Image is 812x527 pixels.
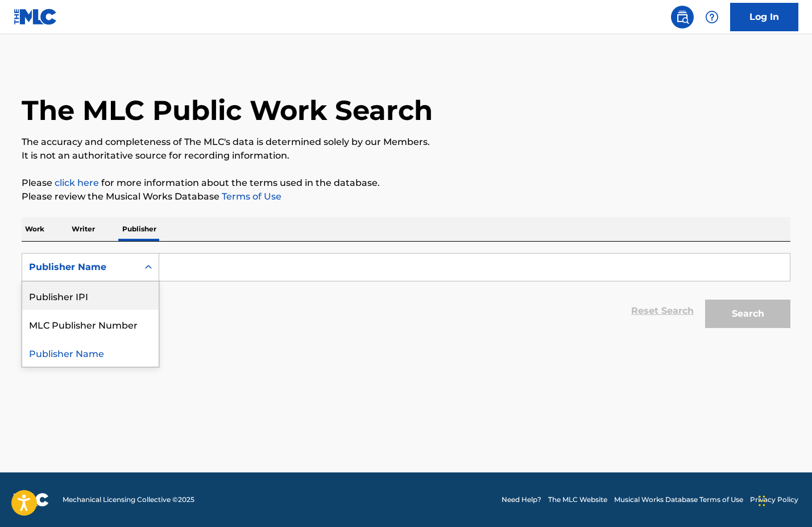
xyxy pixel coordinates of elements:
[55,177,99,188] a: click here
[755,472,812,527] iframe: Chat Widget
[219,191,281,202] a: Terms of Use
[759,484,765,518] div: Glisser
[614,495,743,505] a: Musical Works Database Terms of Use
[22,253,790,334] form: Search Form
[68,217,98,241] p: Writer
[22,135,790,149] p: The accuracy and completeness of The MLC's data is determined solely by our Members.
[676,10,689,24] img: search
[29,260,131,274] div: Publisher Name
[22,149,790,163] p: It is not an authoritative source for recording information.
[502,495,541,505] a: Need Help?
[755,472,812,527] div: Widget de chat
[22,310,159,338] div: MLC Publisher Number
[701,6,723,28] div: Help
[750,495,798,505] a: Privacy Policy
[22,281,159,310] div: Publisher IPI
[548,495,607,505] a: The MLC Website
[22,176,790,190] p: Please for more information about the terms used in the database.
[22,217,48,241] p: Work
[63,495,194,505] span: Mechanical Licensing Collective © 2025
[22,190,790,204] p: Please review the Musical Works Database
[671,6,694,28] a: Public Search
[22,338,159,367] div: Publisher Name
[14,493,49,507] img: logo
[705,10,719,24] img: help
[22,93,433,127] h1: The MLC Public Work Search
[14,9,57,25] img: MLC Logo
[730,3,798,31] a: Log In
[119,217,160,241] p: Publisher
